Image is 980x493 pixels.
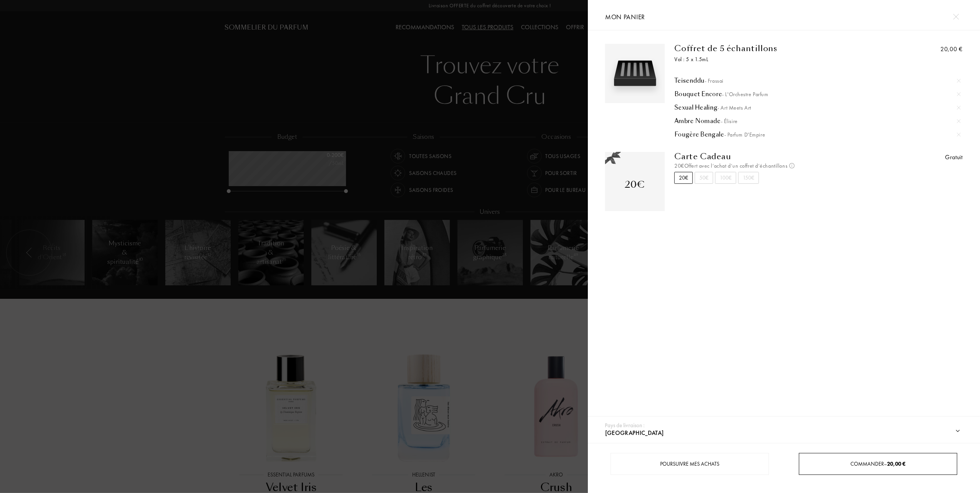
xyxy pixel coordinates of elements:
div: 20€ [625,178,645,192]
div: 50€ [695,172,713,184]
a: Fougère Bengale- Parfum d'Empire [674,131,961,138]
img: gift_n.png [605,152,621,165]
a: Bouquet Encore- L'Orchestre Parfum [674,90,961,98]
img: info_voucher.png [789,163,795,168]
div: 100€ [715,172,736,184]
span: 20,00 € [887,460,906,467]
img: cross.svg [957,133,961,137]
img: cross.svg [953,14,959,20]
span: - L'Orchestre Parfum [722,91,769,98]
img: cross.svg [957,119,961,123]
span: Commander – [851,460,906,467]
img: cross.svg [957,79,961,83]
div: Pays de livraison : [605,421,645,430]
div: 20,00 € [940,45,962,54]
span: - Art Meets Art [718,104,751,111]
span: - Frassai [705,77,724,84]
div: Coffret de 5 échantillons [674,44,873,53]
a: Ambre Nomade- Élisire [674,117,961,125]
div: Ambre Nomade [674,117,961,125]
img: box_5.svg [607,46,663,102]
div: 20€ Offert avec l’achat d’un coffret d’échantillons [674,162,873,170]
span: - Élisire [721,118,738,125]
div: 150€ [738,172,759,184]
div: Carte Cadeau [674,152,873,161]
img: cross.svg [957,92,961,96]
img: cross.svg [957,106,961,110]
a: Sexual Healing- Art Meets Art [674,104,961,112]
span: Mon panier [605,13,645,21]
div: Gratuit [945,153,962,162]
div: Poursuivre mes achats [611,453,769,475]
div: Vol : 5 x 1.5mL [674,55,873,63]
div: Bouquet Encore [674,90,961,98]
div: Sexual Healing [674,104,961,112]
div: 20€ [674,172,693,184]
div: Teisenddu [674,77,961,85]
span: - Parfum d'Empire [724,131,765,138]
div: Fougère Bengale [674,131,961,138]
a: Teisenddu- Frassai [674,77,961,85]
